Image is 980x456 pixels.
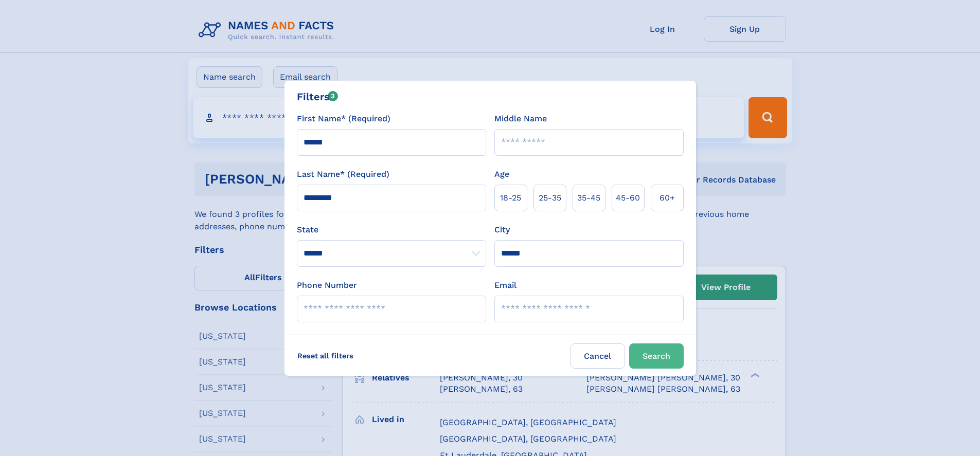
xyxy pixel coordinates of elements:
label: Last Name* (Required) [297,168,389,180]
label: Phone Number [297,279,357,291]
span: 35‑45 [577,192,600,204]
label: First Name* (Required) [297,113,390,125]
label: City [494,224,510,236]
label: Reset all filters [291,343,360,368]
span: 18‑25 [500,192,521,204]
span: 45‑60 [616,192,640,204]
label: State [297,224,486,236]
span: 60+ [660,192,675,204]
button: Search [629,343,684,369]
label: Middle Name [494,113,547,125]
label: Cancel [571,343,625,369]
span: 25‑35 [539,192,561,204]
label: Email [494,279,516,291]
div: Filters [297,89,338,104]
label: Age [494,168,509,180]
